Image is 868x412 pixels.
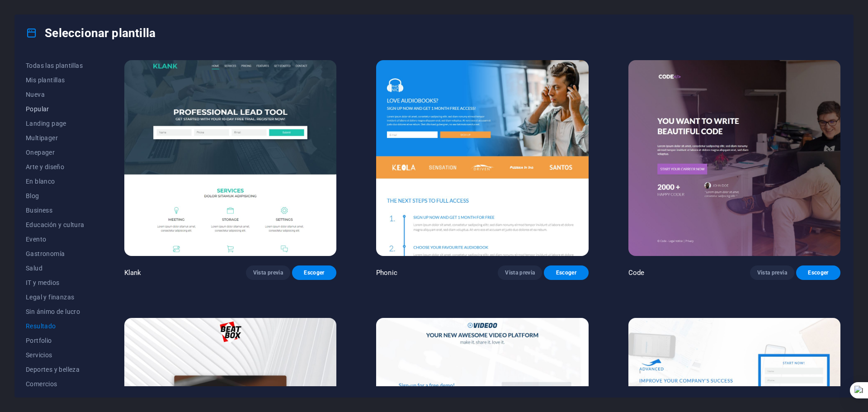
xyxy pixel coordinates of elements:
[628,268,645,277] p: Code
[26,362,85,377] button: Deportes y belleza
[544,265,588,280] button: Escoger
[26,131,85,145] button: Multipager
[26,26,156,40] h4: Seleccionar plantilla
[26,178,85,185] span: En blanco
[757,269,787,276] span: Vista previa
[26,322,85,330] span: Resultado
[26,232,85,246] button: Evento
[796,265,840,280] button: Escoger
[26,221,85,228] span: Educación y cultura
[26,261,85,275] button: Salud
[26,120,85,127] span: Landing page
[26,265,85,272] span: Salud
[124,60,336,256] img: Klank
[26,304,85,319] button: Sin ánimo de lucro
[26,116,85,131] button: Landing page
[26,87,85,102] button: Nueva
[26,275,85,290] button: IT y medios
[803,269,833,276] span: Escoger
[26,294,85,301] span: Legal y finanzas
[26,145,85,160] button: Onepager
[26,218,85,232] button: Educación y cultura
[246,265,290,280] button: Vista previa
[26,380,85,388] span: Comercios
[26,366,85,373] span: Deportes y belleza
[26,134,85,142] span: Multipager
[26,105,85,113] span: Popular
[26,246,85,261] button: Gastronomía
[26,377,85,391] button: Comercios
[26,192,85,199] span: Blog
[26,102,85,116] button: Popular
[551,269,581,276] span: Escoger
[376,60,588,256] img: Phonic
[26,203,85,218] button: Business
[26,174,85,189] button: En blanco
[124,268,142,277] p: Klank
[26,236,85,243] span: Evento
[26,91,85,98] span: Nueva
[26,189,85,203] button: Blog
[26,207,85,214] span: Business
[26,319,85,333] button: Resultado
[26,149,85,156] span: Onepager
[628,60,840,256] img: Code
[26,333,85,348] button: Portfolio
[26,250,85,257] span: Gastronomía
[376,268,397,277] p: Phonic
[26,308,85,315] span: Sin ánimo de lucro
[292,265,336,280] button: Escoger
[26,337,85,344] span: Portfolio
[26,160,85,174] button: Arte y diseño
[498,265,542,280] button: Vista previa
[26,279,85,286] span: IT y medios
[26,58,85,73] button: Todas las plantillas
[26,348,85,362] button: Servicios
[26,62,85,69] span: Todas las plantillas
[299,269,329,276] span: Escoger
[26,163,85,170] span: Arte y diseño
[750,265,794,280] button: Vista previa
[26,290,85,304] button: Legal y finanzas
[253,269,283,276] span: Vista previa
[26,73,85,87] button: Mis plantillas
[26,351,85,359] span: Servicios
[505,269,535,276] span: Vista previa
[26,76,85,84] span: Mis plantillas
